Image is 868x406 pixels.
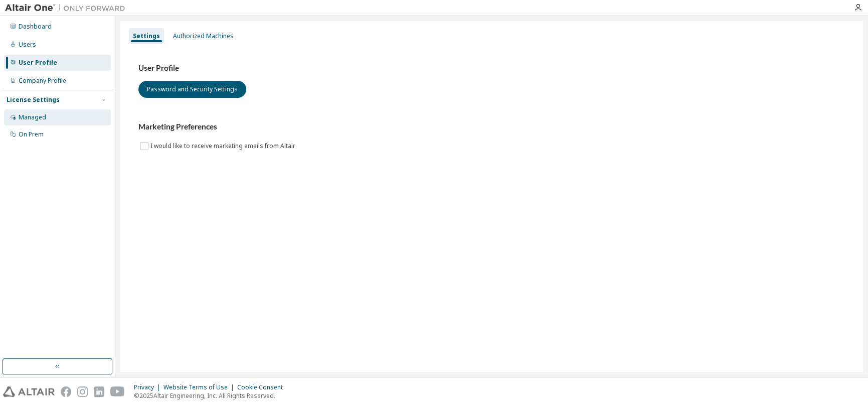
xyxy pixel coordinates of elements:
p: © 2025 Altair Engineering, Inc. All Rights Reserved. [134,391,289,400]
img: facebook.svg [61,386,71,397]
img: instagram.svg [77,386,88,397]
div: Dashboard [19,23,52,31]
div: Privacy [134,383,163,391]
img: youtube.svg [110,386,125,397]
div: Users [19,41,36,49]
label: I would like to receive marketing emails from Altair [150,140,297,152]
div: License Settings [7,96,60,104]
div: Website Terms of Use [163,383,237,391]
img: linkedin.svg [94,386,104,397]
div: Authorized Machines [173,32,234,40]
div: Settings [133,32,160,40]
img: altair_logo.svg [3,386,55,397]
div: Company Profile [19,77,66,85]
div: Managed [19,113,46,121]
div: On Prem [19,130,44,139]
img: Altair One [5,3,130,13]
button: Password and Security Settings [138,81,246,98]
div: User Profile [19,59,57,67]
h3: Marketing Preferences [138,122,845,132]
h3: User Profile [138,63,845,73]
div: Cookie Consent [237,383,289,391]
